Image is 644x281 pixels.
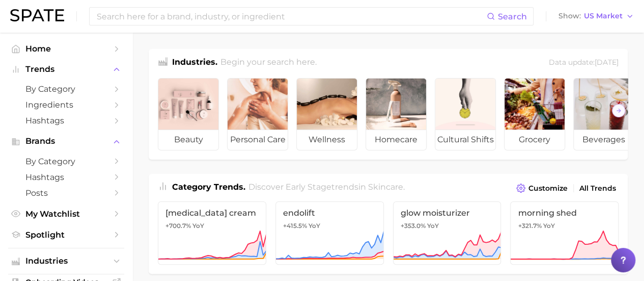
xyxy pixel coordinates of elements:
[401,222,426,229] span: +353.0%
[192,222,204,230] span: YoY
[25,100,107,110] span: Ingredients
[543,222,554,230] span: YoY
[283,222,307,229] span: +415.5%
[25,137,107,146] span: Brands
[220,56,317,70] h2: Begin your search here.
[158,130,218,150] span: beauty
[165,222,191,229] span: +700.7%
[558,13,581,19] span: Show
[498,12,527,21] span: Search
[8,97,124,113] a: Ingredients
[25,65,107,74] span: Trends
[549,56,619,70] div: Data update: [DATE]
[393,201,501,265] a: glow moisturizer+353.0% YoY
[248,182,405,192] span: Discover Early Stage trends in .
[514,181,570,195] button: Customize
[8,62,124,77] button: Trends
[8,253,124,269] button: Industries
[574,130,634,150] span: beverages
[25,116,107,125] span: Hashtags
[309,222,320,230] span: YoY
[8,134,124,149] button: Brands
[25,257,107,266] span: Industries
[25,209,107,219] span: My Watchlist
[25,84,107,94] span: by Category
[8,169,124,185] a: Hashtags
[612,104,625,117] button: Scroll Right
[427,222,439,230] span: YoY
[172,182,245,192] span: Category Trends .
[10,9,64,21] img: SPATE
[25,172,107,182] span: Hashtags
[8,41,124,57] a: Home
[96,8,487,25] input: Search here for a brand, industry, or ingredient
[435,130,495,150] span: cultural shifts
[528,184,568,193] span: Customize
[275,201,384,265] a: endolift+415.5% YoY
[401,208,494,218] span: glow moisturizer
[25,157,107,166] span: by Category
[283,208,376,218] span: endolift
[25,230,107,240] span: Spotlight
[368,182,403,192] span: skincare
[228,130,288,150] span: personal care
[577,182,619,195] a: All Trends
[584,13,623,19] span: US Market
[25,188,107,198] span: Posts
[556,10,636,23] button: ShowUS Market
[296,78,357,150] a: wellness
[504,78,565,150] a: grocery
[573,78,634,150] a: beverages
[579,184,616,193] span: All Trends
[510,201,619,265] a: morning shed+321.7% YoY
[435,78,496,150] a: cultural shifts
[25,44,107,54] span: Home
[297,130,357,150] span: wellness
[8,81,124,97] a: by Category
[8,113,124,129] a: Hashtags
[518,222,541,229] span: +321.7%
[227,78,288,150] a: personal care
[505,130,565,150] span: grocery
[8,206,124,222] a: My Watchlist
[8,154,124,169] a: by Category
[165,208,259,218] span: [MEDICAL_DATA] cream
[158,78,219,150] a: beauty
[518,208,611,218] span: morning shed
[172,56,217,70] h1: Industries.
[366,78,427,150] a: homecare
[8,227,124,243] a: Spotlight
[8,185,124,201] a: Posts
[366,130,426,150] span: homecare
[158,201,266,265] a: [MEDICAL_DATA] cream+700.7% YoY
